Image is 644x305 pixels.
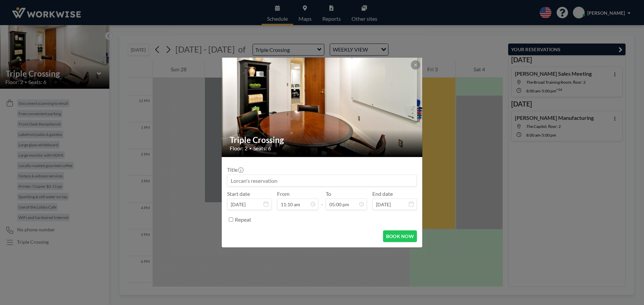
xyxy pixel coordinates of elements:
[227,190,250,197] label: Start date
[326,190,331,197] label: To
[227,166,243,173] label: Title
[277,190,289,197] label: From
[249,146,252,151] span: •
[383,230,417,242] button: BOOK NOW
[321,193,323,208] span: -
[230,135,415,145] h2: Triple Crossing
[372,190,393,197] label: End date
[222,32,423,182] img: 537.jpg
[227,175,417,186] input: Lorcan's reservation
[230,145,248,152] span: Floor: 2
[235,216,251,223] label: Repeat
[253,145,271,152] span: Seats: 6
